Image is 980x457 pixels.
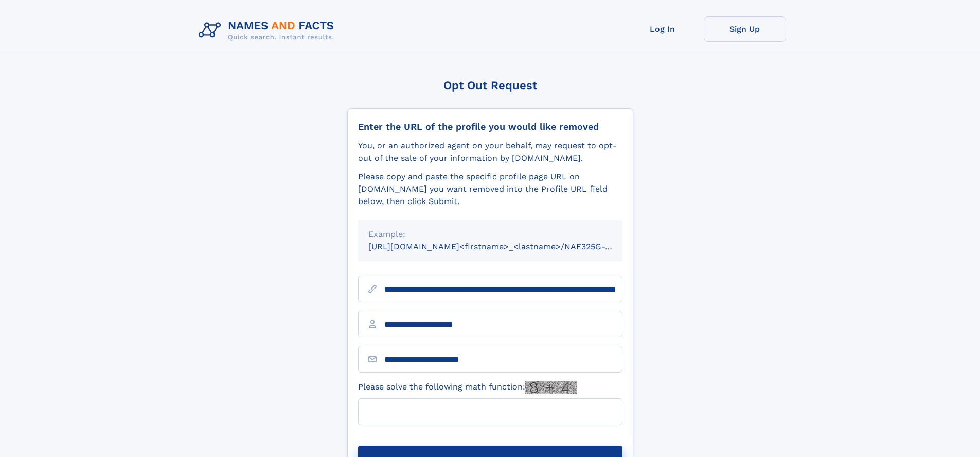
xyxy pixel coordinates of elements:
img: Logo Names and Facts [194,16,343,44]
div: Opt Out Request [347,79,633,92]
a: Log In [621,16,704,42]
div: Please copy and paste the specific profile page URL on [DOMAIN_NAME] you want removed into the Pr... [358,171,622,208]
small: [URL][DOMAIN_NAME]<firstname>_<lastname>/NAF325G-xxxxxxxx [368,242,642,251]
a: Sign Up [704,16,786,42]
div: Enter the URL of the profile you would like removed [358,121,622,132]
label: Please solve the following math function: [358,381,577,394]
div: Example: [368,228,612,241]
div: You, or an authorized agent on your behalf, may request to opt-out of the sale of your informatio... [358,140,622,164]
